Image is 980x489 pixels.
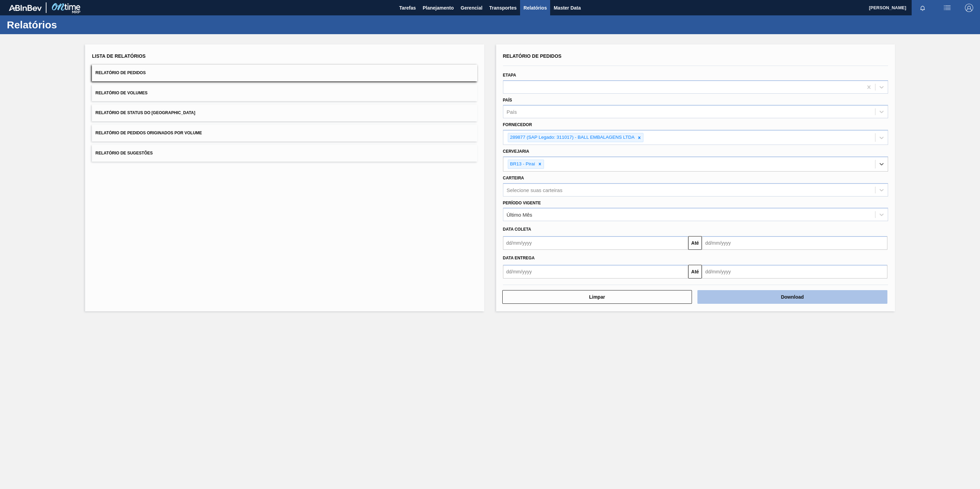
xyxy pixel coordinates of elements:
[92,85,477,101] button: Relatório de Volumes
[461,4,482,12] span: Gerencial
[688,265,702,279] button: Até
[554,4,581,12] span: Master Data
[95,91,147,95] span: Relatório de Volumes
[7,21,128,29] h1: Relatórios
[423,4,454,12] span: Planejamento
[95,151,153,155] span: Relatório de Sugestões
[92,125,477,141] button: Relatório de Pedidos Originados por Volume
[503,176,524,180] label: Carteira
[95,70,146,75] span: Relatório de Pedidos
[503,73,516,78] label: Etapa
[503,201,541,205] label: Período Vigente
[503,236,689,250] input: dd/mm/yyyy
[965,4,973,12] img: Logout
[507,187,562,193] div: Selecione suas carteiras
[502,290,692,304] button: Limpar
[9,5,42,11] img: TNhmsLtSVTkK8tSr43FrP2fwEKptu5GPRR3wAAAABJRU5ErkJggg==
[92,145,477,162] button: Relatório de Sugestões
[92,65,477,81] button: Relatório de Pedidos
[503,149,529,154] label: Cervejaria
[399,4,416,12] span: Tarefas
[943,4,951,12] img: userActions
[697,290,887,304] button: Download
[503,122,532,127] label: Fornecedor
[508,133,636,142] div: 289877 (SAP Legado: 311017) - BALL EMBALAGENS LTDA
[503,227,531,232] span: Data coleta
[688,236,702,250] button: Até
[702,236,887,250] input: dd/mm/yyyy
[702,265,887,279] input: dd/mm/yyyy
[503,265,689,279] input: dd/mm/yyyy
[503,256,535,260] span: Data entrega
[95,131,202,135] span: Relatório de Pedidos Originados por Volume
[507,109,517,115] div: País
[489,4,517,12] span: Transportes
[912,3,934,13] button: Notificações
[95,110,195,115] span: Relatório de Status do [GEOGRAPHIC_DATA]
[507,212,532,218] div: Último Mês
[92,105,477,121] button: Relatório de Status do [GEOGRAPHIC_DATA]
[92,53,146,59] span: Lista de Relatórios
[523,4,547,12] span: Relatórios
[508,160,536,168] div: BR13 - Piraí
[503,98,512,103] label: País
[503,53,562,59] span: Relatório de Pedidos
